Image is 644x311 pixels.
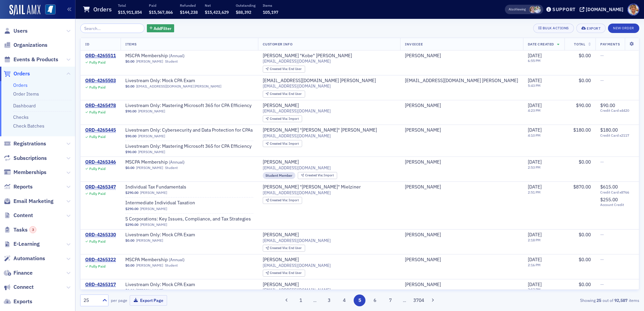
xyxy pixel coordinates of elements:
div: Created Via: Import [263,197,302,204]
div: [PERSON_NAME] [405,282,441,288]
a: Livestream Only: Mock CPA Exam [125,232,210,238]
span: Credit Card x2117 [600,133,634,138]
span: $290.00 [125,207,138,211]
span: Users [13,27,28,35]
div: Import [270,117,299,121]
span: Lydia Carlisle [529,6,536,13]
time: 6:55 PM [528,58,541,63]
a: [PERSON_NAME] [405,53,441,59]
div: Fully Paid [89,192,105,196]
span: Email Marketing [13,198,54,205]
a: Exports [4,298,32,305]
a: View Homepage [40,4,56,16]
a: Events & Products [4,56,58,63]
button: AddFilter [147,24,174,33]
div: Also [509,7,515,11]
span: Events & Products [13,56,58,63]
a: [PERSON_NAME] [263,232,299,238]
span: [DATE] [528,232,542,238]
div: End User [270,271,302,275]
span: $90.00 [125,109,136,113]
a: Livestream Only: Mock CPA Exam [125,282,210,288]
span: Credit Card x4420 [600,108,634,113]
span: Created Via : [270,246,289,250]
span: Bob Mielziner [405,184,518,190]
button: 3704 [413,295,424,306]
span: Livestream Only: Cybersecurity and Data Protection for CPAs [125,127,253,133]
strong: 92,587 [613,297,629,303]
strong: 25 [595,297,603,303]
div: Student Member [263,172,296,179]
a: [PERSON_NAME] [405,257,441,263]
span: … [310,297,320,303]
label: per page [111,297,127,303]
span: [DATE] [528,256,542,263]
div: Export [587,27,601,30]
div: Fully Paid [89,135,105,139]
time: 2:12 PM [528,287,541,292]
div: 3 [29,226,36,233]
a: [PERSON_NAME] [405,103,441,109]
div: Import [270,199,299,202]
img: SailAMX [9,5,40,15]
span: Luke Abell [534,6,541,13]
p: Total [118,3,142,8]
div: ORD-4265445 [85,127,116,133]
span: [EMAIL_ADDRESS][DOMAIN_NAME] [263,108,331,113]
time: 2:53 PM [528,165,541,170]
span: Created Via : [270,198,289,202]
span: … [400,297,409,303]
span: $615.00 [600,184,618,190]
div: Created Via: End User [263,245,305,252]
span: $0.00 [579,256,591,263]
button: 5 [354,295,365,306]
a: [PERSON_NAME] "[PERSON_NAME]" [PERSON_NAME] [263,127,377,133]
span: Viewing [509,7,526,12]
span: — [600,77,604,83]
a: [EMAIL_ADDRESS][DOMAIN_NAME] [PERSON_NAME] [136,84,221,89]
a: ORD-4265347 [85,184,116,190]
span: [DATE] [528,77,542,83]
a: [PERSON_NAME] [405,159,441,165]
span: Dawson Boes [405,282,518,288]
p: Items [263,3,278,8]
span: [DATE] [528,281,542,287]
button: Export Page [130,295,167,306]
a: Automations [4,255,45,262]
time: 2:16 PM [528,263,541,267]
button: 4 [339,295,350,306]
a: Memberships [4,169,46,176]
div: [PERSON_NAME] [263,159,299,165]
span: $180.00 [600,127,618,133]
a: ORD-4265346 [85,159,116,165]
span: Orders [13,70,30,77]
div: Student [165,263,178,268]
span: $90.00 [125,150,136,154]
a: Email Marketing [4,198,54,205]
div: Bulk Actions [543,26,569,30]
span: $15,423,629 [205,9,229,15]
a: [PERSON_NAME] [138,134,165,138]
span: $88,392 [236,9,251,15]
span: Intermediate Individual Taxation [125,200,210,206]
div: [DOMAIN_NAME] [586,6,623,12]
span: [EMAIL_ADDRESS][DOMAIN_NAME] [263,238,331,243]
a: [PERSON_NAME] [140,207,167,211]
a: Livestream Only: Mastering Microsoft 365 for CPA Efficiency [125,103,252,109]
time: 4:23 PM [528,108,541,113]
button: Export [576,24,606,33]
div: 25 [84,297,98,304]
a: Livestream Only: Mock CPA Exam [125,78,210,84]
span: Payments [600,42,620,46]
span: Customer Info [263,42,293,46]
div: Created Via: End User [263,66,305,73]
a: ORD-4265503 [85,78,116,84]
span: Exports [13,298,32,305]
a: Tasks3 [4,226,36,234]
span: $144,238 [180,9,198,15]
span: [DATE] [528,127,542,133]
